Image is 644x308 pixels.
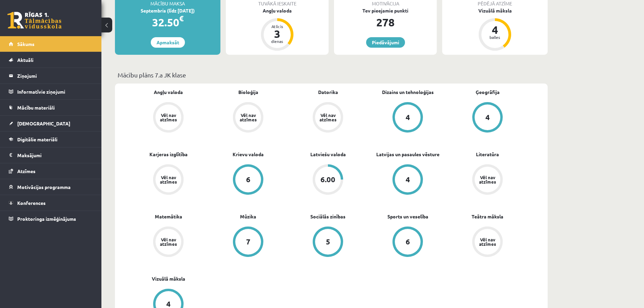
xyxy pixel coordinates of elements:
a: Rīgas 1. Tālmācības vidusskola [7,12,62,29]
div: dienas [267,39,287,43]
div: Atlicis [267,24,287,28]
div: 3 [267,28,287,39]
a: Krievu valoda [233,151,264,158]
legend: Ziņojumi [17,68,93,84]
div: Septembris (līdz [DATE]) [115,7,220,14]
div: Vēl nav atzīmes [159,113,178,122]
a: Atzīmes [9,163,93,179]
div: Vēl nav atzīmes [159,237,178,246]
div: 6 [246,176,251,183]
a: Angļu valoda [154,89,183,96]
a: Vēl nav atzīmes [128,102,208,134]
span: Digitālie materiāli [17,136,57,142]
a: Vēl nav atzīmes [208,102,288,134]
a: Konferences [9,195,93,211]
a: Proktoringa izmēģinājums [9,211,93,227]
a: Vizuālā māksla [152,275,185,282]
a: Bioloģija [238,89,258,96]
div: Vēl nav atzīmes [478,175,497,184]
div: Vēl nav atzīmes [478,237,497,246]
a: Matemātika [155,213,182,220]
div: 4 [406,114,410,121]
a: 6 [208,164,288,196]
div: 4 [406,176,410,183]
span: Atzīmes [17,168,35,174]
div: 278 [334,14,437,30]
a: Apmaksāt [151,37,185,48]
a: Vēl nav atzīmes [128,227,208,258]
div: 4 [166,300,171,308]
div: 4 [485,114,490,121]
a: Vēl nav atzīmes [288,102,368,134]
span: Mācību materiāli [17,104,55,111]
div: Tev pieejamie punkti [334,7,437,14]
a: Sports un veselība [387,213,428,220]
a: 6 [368,227,448,258]
a: Motivācijas programma [9,179,93,195]
a: Ģeogrāfija [476,89,500,96]
a: Vēl nav atzīmes [448,227,527,258]
div: 6 [406,238,410,245]
span: [DEMOGRAPHIC_DATA] [17,120,70,126]
a: 6.00 [288,164,368,196]
a: Sociālās zinības [310,213,345,220]
div: Vizuālā māksla [442,7,548,14]
div: 5 [326,238,330,245]
div: 7 [246,238,251,245]
a: Mūzika [240,213,256,220]
a: Datorika [318,89,338,96]
a: Karjeras izglītība [149,151,188,158]
div: Vēl nav atzīmes [159,175,178,184]
a: 5 [288,227,368,258]
div: Vēl nav atzīmes [239,113,258,122]
span: € [179,14,184,23]
a: Piedāvājumi [366,37,405,48]
div: balles [485,35,505,39]
legend: Maksājumi [17,147,93,163]
div: 32.50 [115,14,220,30]
a: Maksājumi [9,147,93,163]
p: Mācību plāns 7.a JK klase [118,70,545,79]
a: Vēl nav atzīmes [128,164,208,196]
a: 4 [448,102,527,134]
a: Teātra māksla [472,213,503,220]
a: Informatīvie ziņojumi [9,84,93,99]
a: Digitālie materiāli [9,132,93,147]
a: Sākums [9,36,93,52]
div: Vēl nav atzīmes [318,113,337,122]
a: Latvijas un pasaules vēsture [376,151,439,158]
a: Literatūra [476,151,499,158]
a: 4 [368,164,448,196]
span: Sākums [17,41,34,47]
span: Aktuāli [17,57,33,63]
a: Latviešu valoda [310,151,346,158]
a: 7 [208,227,288,258]
div: 4 [485,24,505,35]
a: Aktuāli [9,52,93,68]
a: Mācību materiāli [9,100,93,115]
span: Motivācijas programma [17,184,71,190]
a: Ziņojumi [9,68,93,84]
a: Angļu valoda Atlicis 3 dienas [226,7,329,52]
a: [DEMOGRAPHIC_DATA] [9,116,93,131]
legend: Informatīvie ziņojumi [17,84,93,99]
a: Dizains un tehnoloģijas [382,89,434,96]
div: 6.00 [320,176,335,183]
div: Angļu valoda [226,7,329,14]
span: Konferences [17,200,46,206]
span: Proktoringa izmēģinājums [17,216,76,222]
a: Vizuālā māksla 4 balles [442,7,548,52]
a: Vēl nav atzīmes [448,164,527,196]
a: 4 [368,102,448,134]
